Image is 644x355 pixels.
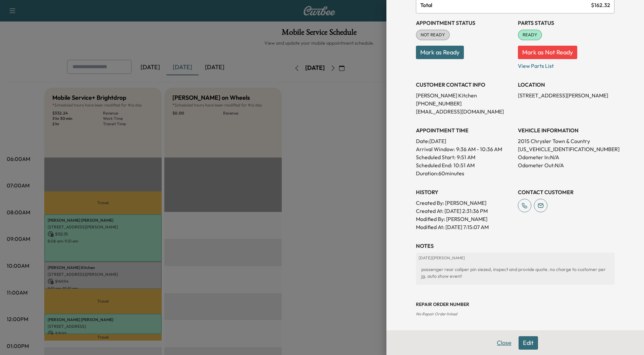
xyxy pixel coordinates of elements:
[416,19,513,27] h3: Appointment Status
[518,145,614,153] p: [US_VEHICLE_IDENTIFICATION_NUMBER]
[456,145,502,153] span: 9:36 AM - 10:36 AM
[416,46,464,59] button: Mark as Ready
[519,32,541,38] span: READY
[416,126,513,134] h3: APPOINTMENT TIME
[453,161,475,169] p: 10:51 AM
[518,137,614,145] p: 2015 Chrysler Town & Country
[416,223,513,231] p: Modified At : [DATE] 7:15:07 AM
[416,137,513,145] p: Date: [DATE]
[518,161,614,169] p: Odometer Out: N/A
[518,59,614,70] p: View Parts List
[420,1,591,9] span: Total
[519,336,538,350] button: Edit
[416,311,457,316] span: No Repair Order linked
[416,161,452,169] p: Scheduled End:
[419,263,612,282] div: passenger rear caliper pin siezed, inspect and provide quote. no charge to customer per jg. auto ...
[518,153,614,161] p: Odometer In: N/A
[416,199,513,207] p: Created By : [PERSON_NAME]
[416,153,455,161] p: Scheduled Start:
[518,81,614,89] h3: LOCATION
[416,107,513,116] p: [EMAIL_ADDRESS][DOMAIN_NAME]
[518,91,614,99] p: [STREET_ADDRESS][PERSON_NAME]
[416,188,513,196] h3: History
[417,32,449,38] span: NOT READY
[416,99,513,107] p: [PHONE_NUMBER]
[518,188,614,196] h3: CONTACT CUSTOMER
[416,91,513,99] p: [PERSON_NAME] Kitchen
[492,336,516,350] button: Close
[518,46,577,59] button: Mark as Not Ready
[518,126,614,134] h3: VEHICLE INFORMATION
[416,81,513,89] h3: CUSTOMER CONTACT INFO
[518,19,614,27] h3: Parts Status
[419,255,612,261] p: [DATE] | [PERSON_NAME]
[457,153,475,161] p: 9:51 AM
[416,242,614,250] h3: NOTES
[591,1,610,9] span: $ 162.32
[416,215,513,223] p: Modified By : [PERSON_NAME]
[416,207,513,215] p: Created At : [DATE] 2:31:36 PM
[416,301,614,308] h3: Repair Order number
[416,169,513,177] p: Duration: 60 minutes
[416,145,513,153] p: Arrival Window:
